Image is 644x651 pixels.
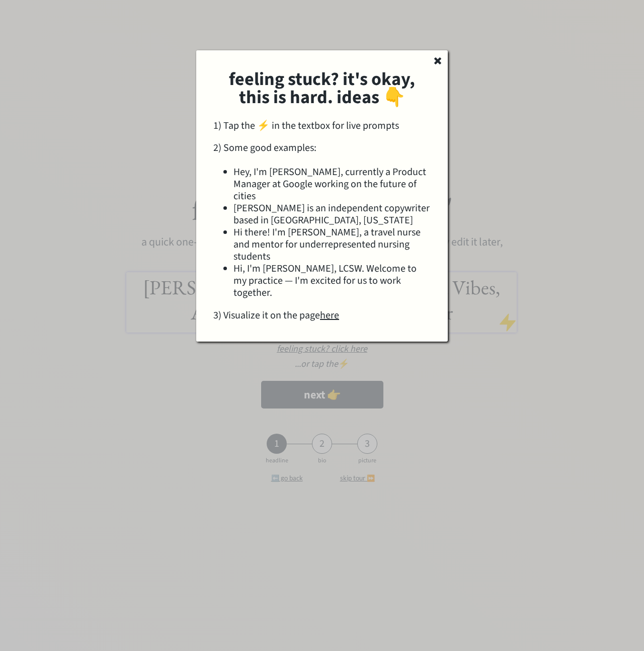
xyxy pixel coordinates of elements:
li: [PERSON_NAME] is an independent copywriter based in [GEOGRAPHIC_DATA], [US_STATE] [233,202,431,226]
li: Hey, I'm [PERSON_NAME], currently a Product Manager at Google working on the future of cities [233,166,431,202]
li: Hi there! I'm [PERSON_NAME], a travel nurse and mentor for underrepresented nursing students [233,226,431,263]
div: 3) Visualize it on the page [213,309,431,321]
strong: feeling stuck? it's okay, this is hard. ideas 👇 [229,66,419,110]
li: Hi, I'm [PERSON_NAME], LCSW. Welcome to my practice — I'm excited for us to work together. [233,263,431,299]
div: 2) Some good examples: [213,142,431,299]
u: here [320,308,339,322]
div: 1) Tap the ⚡️ in the textbox for live prompts [213,120,431,132]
